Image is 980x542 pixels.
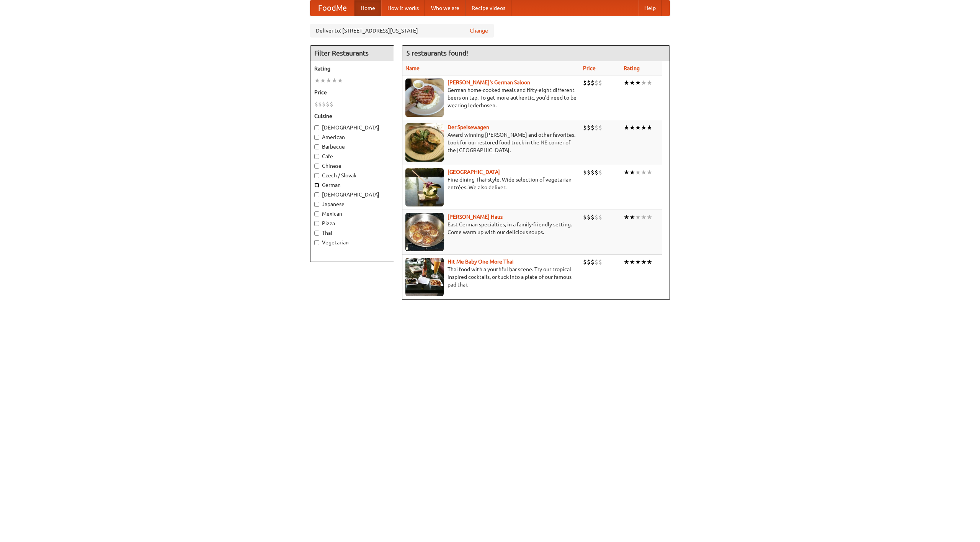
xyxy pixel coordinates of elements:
input: Cafe [314,154,319,159]
input: Chinese [314,164,319,169]
li: $ [591,258,595,266]
li: $ [595,213,598,221]
li: ★ [647,258,652,266]
li: ★ [629,168,635,177]
li: ★ [647,168,652,177]
h5: Cuisine [314,112,390,120]
label: Cafe [314,152,390,160]
a: [GEOGRAPHIC_DATA] [448,169,500,175]
input: Japanese [314,202,319,207]
li: ★ [641,213,647,221]
label: Czech / Slovak [314,172,390,179]
input: Czech / Slovak [314,173,319,178]
li: ★ [635,168,641,177]
li: $ [587,258,591,266]
label: Vegetarian [314,239,390,246]
li: ★ [641,168,647,177]
li: $ [591,123,595,132]
li: $ [591,168,595,177]
div: Deliver to: [STREET_ADDRESS][US_STATE] [310,24,494,38]
p: Award-winning [PERSON_NAME] and other favorites. Look for our restored food truck in the NE corne... [405,131,577,154]
li: ★ [647,123,652,132]
label: American [314,133,390,141]
li: $ [598,123,602,132]
label: Barbecue [314,143,390,151]
li: ★ [624,168,629,177]
li: ★ [624,258,629,266]
p: Fine dining Thai-style. Wide selection of vegetarian entrées. We also deliver. [405,176,577,191]
li: ★ [641,79,647,87]
label: Thai [314,229,390,237]
li: $ [587,213,591,221]
p: East German specialties, in a family-friendly setting. Come warm up with our delicious soups. [405,221,577,236]
a: Hit Me Baby One More Thai [448,259,514,265]
li: ★ [629,213,635,221]
img: esthers.jpg [405,79,444,117]
li: $ [587,168,591,177]
label: Pizza [314,219,390,227]
label: German [314,181,390,189]
li: $ [583,123,587,132]
img: babythai.jpg [405,258,444,296]
a: Rating [624,65,640,71]
li: ★ [641,123,647,132]
li: $ [318,100,322,108]
input: American [314,135,319,140]
b: [PERSON_NAME]'s German Saloon [448,79,530,85]
li: $ [598,168,602,177]
h5: Rating [314,65,390,72]
a: Help [638,0,662,16]
li: $ [587,79,591,87]
li: ★ [629,79,635,87]
li: $ [595,79,598,87]
li: $ [583,168,587,177]
li: ★ [647,213,652,221]
input: [DEMOGRAPHIC_DATA] [314,192,319,197]
li: ★ [320,76,326,85]
li: $ [583,258,587,266]
img: satay.jpg [405,168,444,206]
a: Change [470,27,488,34]
li: $ [595,168,598,177]
li: ★ [635,79,641,87]
input: Mexican [314,211,319,216]
li: ★ [314,76,320,85]
li: $ [598,213,602,221]
input: Thai [314,231,319,236]
input: Barbecue [314,144,319,149]
li: ★ [332,76,337,85]
label: Japanese [314,200,390,208]
li: ★ [635,213,641,221]
label: [DEMOGRAPHIC_DATA] [314,124,390,131]
li: $ [587,123,591,132]
a: Home [354,0,381,16]
li: ★ [624,79,629,87]
input: Pizza [314,221,319,226]
img: kohlhaus.jpg [405,213,444,251]
a: Der Speisewagen [448,124,489,130]
a: FoodMe [310,0,354,16]
li: ★ [641,258,647,266]
li: ★ [326,76,332,85]
label: Chinese [314,162,390,170]
a: How it works [381,0,425,16]
h5: Price [314,88,390,96]
ng-pluralize: 5 restaurants found! [406,49,468,57]
a: Name [405,65,420,71]
p: Thai food with a youthful bar scene. Try our tropical inspired cocktails, or tuck into a plate of... [405,265,577,288]
label: Mexican [314,210,390,218]
h4: Filter Restaurants [310,46,394,61]
a: Who we are [425,0,465,16]
li: $ [598,79,602,87]
li: ★ [624,213,629,221]
li: ★ [337,76,343,85]
li: ★ [635,258,641,266]
input: German [314,183,319,188]
li: $ [314,100,318,108]
li: ★ [624,123,629,132]
li: $ [595,123,598,132]
a: [PERSON_NAME] Haus [448,214,503,220]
